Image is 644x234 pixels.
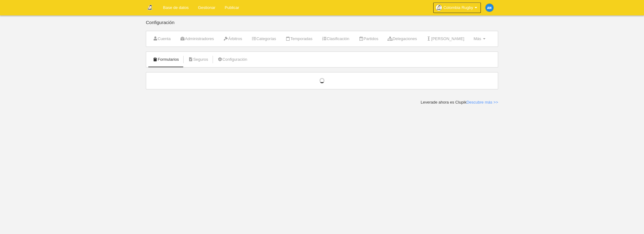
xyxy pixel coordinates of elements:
a: Configuración [214,55,251,64]
img: c2l6ZT0zMHgzMCZmcz05JnRleHQ9QU4mYmc9MWU4OGU1.png [485,4,494,12]
div: Leverade ahora es Clupik [421,100,498,105]
a: Seguros [185,55,212,64]
a: Administradores [176,34,217,43]
span: Más [473,36,481,41]
a: [PERSON_NAME] [423,34,468,43]
a: Colombia Rugby [433,2,481,13]
a: Más [470,34,489,43]
img: Colombia Rugby [146,4,154,11]
a: Categorías [248,34,279,43]
a: Partidos [355,34,382,43]
div: Configuración [146,20,498,31]
div: Cargando [152,78,492,84]
a: Delegaciones [384,34,420,43]
a: Temporadas [282,34,316,43]
a: Clasificación [318,34,353,43]
span: Colombia Rugby [443,5,473,11]
img: Oanpu9v8aySI.30x30.jpg [436,5,442,11]
a: Descubre más >> [466,100,498,105]
a: Cuenta [149,34,174,43]
a: Formularios [149,55,182,64]
a: Árbitros [220,34,245,43]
